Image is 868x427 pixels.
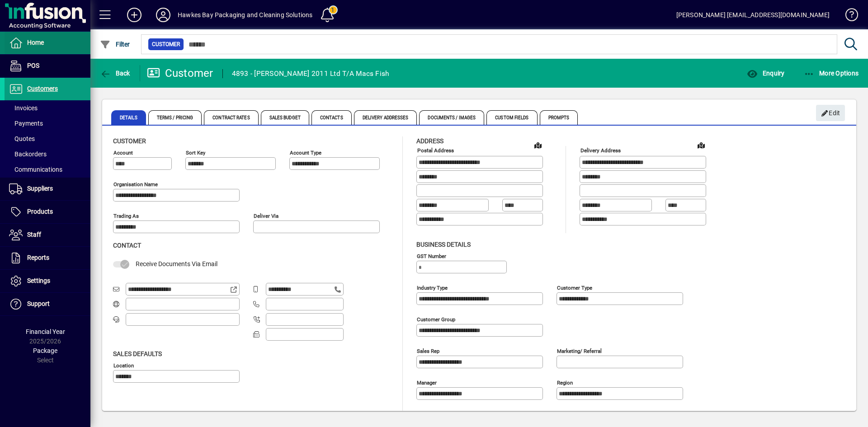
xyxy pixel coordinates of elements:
button: Filter [98,36,132,52]
a: Settings [5,270,90,292]
span: Reports [27,254,49,261]
span: Contract Rates [204,110,258,125]
a: Home [5,32,90,54]
span: Invoices [9,104,38,112]
a: Communications [5,162,90,177]
mat-label: Customer group [417,316,455,322]
button: Back [98,65,132,81]
span: Settings [27,277,50,284]
button: Enquiry [745,65,787,81]
mat-label: Organisation name [113,181,158,188]
span: Prompts [540,110,578,125]
span: Customer [113,137,146,145]
mat-label: Manager [417,379,437,385]
span: More Options [804,70,859,77]
app-page-header-button: Back [90,65,140,81]
a: View on map [531,138,545,152]
mat-label: Location [113,362,134,368]
span: Contact [113,242,141,249]
span: Delivery Addresses [354,110,417,125]
span: Details [111,110,146,125]
a: Knowledge Base [839,2,857,31]
span: Quotes [9,135,35,142]
a: Products [5,201,90,223]
span: Backorders [9,150,47,158]
span: Customers [27,85,58,92]
span: Sales defaults [113,350,162,357]
span: Back [100,70,130,77]
mat-label: Customer type [557,284,592,291]
div: [PERSON_NAME] [EMAIL_ADDRESS][DOMAIN_NAME] [676,8,830,22]
mat-label: Industry type [417,284,448,291]
span: Financial Year [26,328,65,335]
button: Add [120,7,149,23]
span: Contacts [311,110,352,125]
span: POS [27,62,39,69]
span: Edit [821,106,840,121]
span: Package [33,347,57,354]
a: Invoices [5,100,90,116]
a: Reports [5,247,90,269]
span: Suppliers [27,185,53,192]
span: Filter [100,41,130,48]
span: Staff [27,231,41,238]
a: Suppliers [5,178,90,200]
mat-label: Region [557,379,573,385]
a: Support [5,293,90,315]
span: Documents / Images [419,110,484,125]
mat-label: Deliver via [254,213,278,219]
span: Support [27,300,50,307]
span: Receive Documents Via Email [136,260,217,267]
mat-label: Sales rep [417,347,439,354]
span: Payments [9,120,43,127]
button: More Options [802,65,861,81]
a: View on map [694,138,708,152]
mat-label: Sort key [186,150,205,156]
mat-label: Account Type [290,150,321,156]
button: Edit [816,105,845,121]
mat-label: Account [113,150,133,156]
span: Terms / Pricing [148,110,202,125]
span: Home [27,39,44,46]
button: Profile [149,7,178,23]
a: Payments [5,116,90,131]
div: 4893 - [PERSON_NAME] 2011 Ltd T/A Macs Fish [232,66,390,81]
a: POS [5,55,90,77]
a: Quotes [5,131,90,146]
mat-label: GST Number [417,253,446,259]
span: Business details [416,241,471,248]
div: Hawkes Bay Packaging and Cleaning Solutions [178,8,313,22]
a: Staff [5,224,90,246]
span: Address [416,137,443,145]
a: Backorders [5,146,90,162]
mat-label: Trading as [113,213,139,219]
span: Customer [152,40,180,49]
span: Communications [9,166,62,173]
span: Enquiry [747,70,784,77]
mat-label: Marketing/ Referral [557,347,602,354]
span: Products [27,208,53,215]
span: Sales Budget [261,110,309,125]
div: Customer [147,66,213,80]
span: Custom Fields [486,110,537,125]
